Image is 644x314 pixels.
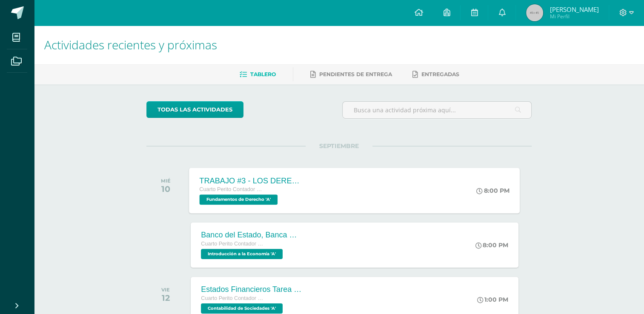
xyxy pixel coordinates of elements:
a: Pendientes de entrega [310,68,392,81]
span: [PERSON_NAME] [550,5,598,14]
span: Contabilidad de Sociedades 'A' [201,303,283,314]
div: 12 [161,293,170,303]
span: Mi Perfil [550,13,598,20]
div: TRABAJO #3 - LOS DERECHOS HUMANOS [200,176,303,185]
div: 10 [161,184,171,194]
span: Fundamentos de Derecho 'A' [200,194,278,205]
a: todas las Actividades [146,101,243,118]
span: Actividades recientes y próximas [44,37,217,53]
img: 45x45 [526,4,543,21]
span: Tablero [250,71,276,77]
span: Cuarto Perito Contador con Orientación en Computación [201,241,265,247]
span: Entregadas [421,71,459,77]
span: Cuarto Perito Contador con Orientación en Computación [200,186,264,192]
span: Introducción a la Economía 'A' [201,249,283,259]
a: Tablero [240,68,276,81]
a: Entregadas [412,68,459,81]
div: 1:00 PM [477,296,508,303]
span: Cuarto Perito Contador con Orientación en Computación [201,295,265,301]
div: Estados Financieros Tarea #67 [201,285,303,294]
div: 8:00 PM [475,241,508,249]
div: VIE [161,287,170,293]
span: Pendientes de entrega [319,71,392,77]
input: Busca una actividad próxima aquí... [343,102,531,118]
div: MIÉ [161,178,171,184]
div: 8:00 PM [477,187,510,194]
span: SEPTIEMBRE [306,142,372,150]
div: Banco del Estado, Banca Múltiple. [201,231,303,240]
